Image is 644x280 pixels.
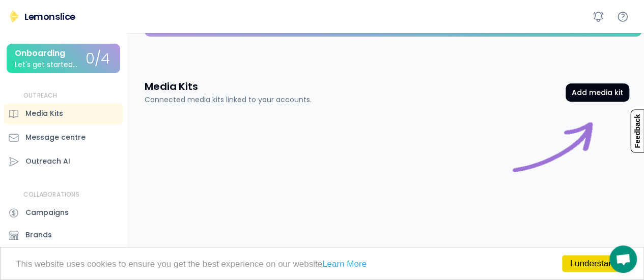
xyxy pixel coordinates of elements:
img: connect%20image%20purple.gif [507,117,599,209]
button: Add media kit [566,83,629,102]
p: This website uses cookies to ensure you get the best experience on our website [16,260,628,268]
div: Let's get started... [15,61,77,69]
a: I understand! [562,255,628,272]
div: Brands [25,230,52,240]
div: COLLABORATIONS [23,191,79,199]
div: Campaigns [25,207,69,218]
div: Lemonslice [24,10,75,23]
div: Connected media kits linked to your accounts. [145,95,312,105]
img: Lemonslice [8,10,20,22]
div: Onboarding [15,49,65,58]
div: Outreach AI [25,156,70,167]
a: Learn More [322,259,367,269]
div: Message centre [25,132,86,143]
div: 0/4 [86,51,110,67]
h3: Media Kits [145,79,198,94]
a: Open chat [609,245,637,273]
div: Start here [507,117,599,209]
div: OUTREACH [23,91,58,100]
div: Media Kits [25,108,63,119]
